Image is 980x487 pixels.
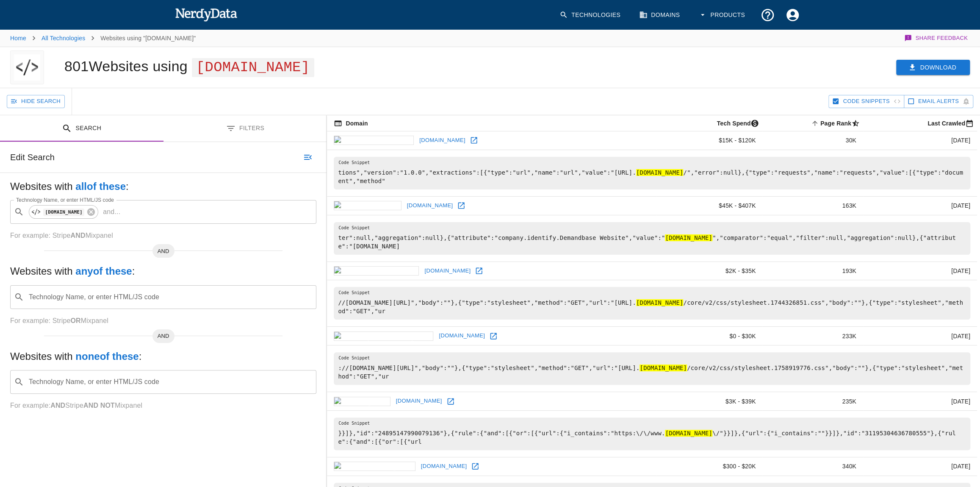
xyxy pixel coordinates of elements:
p: For example: Stripe Mixpanel [10,316,316,326]
button: Share Feedback [903,30,970,47]
td: 193K [762,262,863,280]
img: firespring.com icon [334,136,414,145]
span: Get email alerts with newly found website results. Click to enable. [918,97,959,106]
img: "firespring.com" logo [14,50,40,84]
b: none of these [75,351,138,362]
img: NerdyData.com [175,6,237,23]
td: 340K [762,457,863,476]
label: Technology Name, or enter HTML/JS code [16,196,114,203]
p: and ... [100,207,124,217]
button: Account Settings [780,3,805,28]
button: Products [693,3,752,28]
a: Open bethanyelkhorn.org in new window [487,330,500,342]
p: For example: Stripe Mixpanel [10,401,316,411]
b: AND [70,232,85,239]
a: Open leadiq.com in new window [455,199,468,212]
pre: //[DOMAIN_NAME][URL]","body":""},{"type":"stylesheet","method":"GET","url":"[URL]. /core/v2/css/s... [334,287,970,320]
button: Download [896,60,970,75]
button: Filters [163,115,327,142]
td: [DATE] [863,392,977,411]
span: AND [152,332,174,340]
td: [DATE] [863,131,977,150]
span: Most recent date this website was successfully crawled [916,118,977,128]
div: [DOMAIN_NAME] [29,205,98,219]
a: Home [10,35,26,42]
b: OR [70,317,80,324]
a: [DOMAIN_NAME] [394,395,444,408]
hl: [DOMAIN_NAME] [665,430,712,437]
td: 235K [762,392,863,411]
pre: ://[DOMAIN_NAME][URL]","body":""},{"type":"stylesheet","method":"GET","url":"[URL]. /core/v2/css/... [334,352,970,385]
a: Open eicu.org in new window [444,395,457,408]
b: AND NOT [83,402,115,409]
b: all of these [75,181,126,192]
td: 163K [762,196,863,215]
hl: [DOMAIN_NAME] [636,169,684,176]
pre: ter":null,"aggregation":null},{"attribute":"company.identify.Demandbase Website","value":" ","com... [334,222,970,255]
td: [DATE] [863,457,977,476]
a: All Technologies [42,35,85,42]
hl: [DOMAIN_NAME] [636,299,684,306]
hl: [DOMAIN_NAME] [665,234,712,241]
button: Hide Code Snippets [828,95,904,108]
td: $15K - $120K [656,131,762,150]
span: The estimated minimum and maximum annual tech spend each webpage has, based on the free, freemium... [706,118,763,128]
a: [DOMAIN_NAME] [405,199,455,212]
pre: tions","version":"1.0.0","extractions":[{"type":"url","name":"url","value":"[URL]. /","error":nul... [334,157,970,189]
a: [DOMAIN_NAME] [422,264,473,278]
td: $2K - $35K [656,262,762,280]
pre: }}]},"id":"24895147990079136"},{"rule":{"and":[{"or":[{"url":{"i_contains":"https:\/\/www. \/"}}]... [334,417,970,450]
span: [DOMAIN_NAME] [192,58,314,77]
img: stbaldricks.org icon [334,462,415,471]
p: Websites using "[DOMAIN_NAME]" [100,34,196,42]
b: any of these [75,265,132,277]
button: Hide Search [7,95,65,108]
a: [DOMAIN_NAME] [417,134,468,147]
a: Domains [634,3,687,28]
h6: Edit Search [10,150,55,164]
a: Open firespring.com in new window [468,134,480,147]
hl: [DOMAIN_NAME] [639,365,687,371]
h5: Websites with : [10,180,316,193]
img: leadiq.com icon [334,201,401,210]
td: 30K [762,131,863,150]
h1: 801 Websites using [64,58,314,74]
nav: breadcrumb [10,30,196,47]
img: eicu.org icon [334,397,390,406]
td: $45K - $407K [656,196,762,215]
a: [DOMAIN_NAME] [419,460,469,473]
td: $0 - $30K [656,327,762,345]
a: [DOMAIN_NAME] [437,329,487,342]
button: Support and Documentation [755,3,780,28]
h5: Websites with : [10,264,316,278]
td: $3K - $39K [656,392,762,411]
img: bethanyelkhorn.org icon [334,331,433,341]
td: [DATE] [863,262,977,280]
span: A page popularity ranking based on a domain's backlinks. Smaller numbers signal more popular doma... [809,118,863,128]
span: AND [152,247,174,256]
a: Open stbaldricks.org in new window [469,460,482,473]
span: The registered domain name (i.e. "nerdydata.com"). [334,118,368,128]
img: tedxlincoln.com icon [334,266,419,276]
a: Open tedxlincoln.com in new window [473,264,485,277]
h5: Websites with : [10,350,316,363]
code: [DOMAIN_NAME] [43,209,84,216]
p: For example: Stripe Mixpanel [10,231,316,241]
a: Technologies [554,3,627,28]
b: AND [50,402,65,409]
td: [DATE] [863,327,977,345]
td: [DATE] [863,196,977,215]
td: 233K [762,327,863,345]
td: $300 - $20K [656,457,762,476]
span: Hide Code Snippets [843,97,889,106]
button: Get email alerts with newly found website results. Click to enable. [904,95,973,108]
